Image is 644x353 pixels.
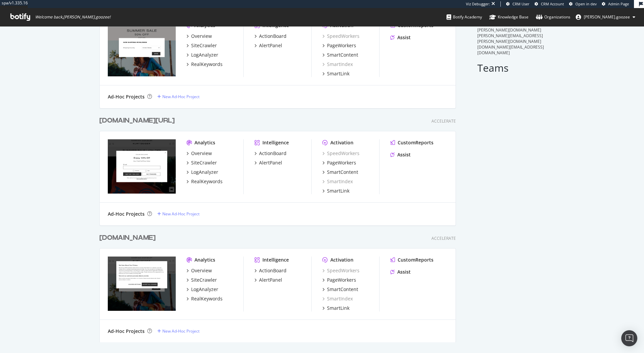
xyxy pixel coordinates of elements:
[186,61,223,68] a: RealKeywords
[108,211,145,217] div: Ad-Hoc Projects
[191,42,217,49] div: SiteCrawler
[191,178,223,185] div: RealKeywords
[489,14,529,20] div: Knowledge Base
[584,14,630,20] span: fred.goozee
[390,269,411,275] a: Assist
[191,33,212,40] div: Overview
[575,1,597,6] span: Open in dev
[397,269,411,275] div: Assist
[35,14,110,20] span: Welcome back, [PERSON_NAME].goozee !
[191,169,218,175] div: LogAnalyzer
[327,305,349,311] div: SmartLink
[431,235,456,241] div: Accelerate
[322,188,349,194] a: SmartLink
[431,118,456,124] div: Accelerate
[536,14,570,20] div: Organizations
[259,150,287,157] div: ActionBoard
[330,139,353,146] div: Activation
[191,159,217,166] div: SiteCrawler
[108,139,176,194] img: www.kurtgeiger.us/
[254,159,282,166] a: AlertPanel
[108,257,176,311] img: www.kurtgeiger.com
[397,34,411,41] div: Assist
[99,233,156,243] div: [DOMAIN_NAME]
[157,328,199,334] a: New Ad-Hoc Project
[254,33,287,40] a: ActionBoard
[322,178,353,185] a: SmartIndex
[262,139,289,146] div: Intelligence
[330,257,353,263] div: Activation
[327,159,356,166] div: PageWorkers
[447,14,482,20] div: Botify Academy
[186,169,218,175] a: LogAnalyzer
[157,211,199,217] a: New Ad-Hoc Project
[186,52,218,58] a: LogAnalyzer
[162,94,199,99] div: New Ad-Hoc Project
[254,150,287,157] a: ActionBoard
[489,8,529,26] a: Knowledge Base
[194,257,215,263] div: Analytics
[322,33,359,40] div: SpeedWorkers
[541,1,564,6] span: CRM Account
[390,151,411,158] a: Assist
[398,257,433,263] div: CustomReports
[191,61,223,68] div: RealKeywords
[191,52,218,58] div: LogAnalyzer
[99,116,175,126] div: [DOMAIN_NAME][URL]
[186,286,218,293] a: LogAnalyzer
[191,295,223,302] div: RealKeywords
[466,1,490,7] div: Viz Debugger:
[390,257,433,263] a: CustomReports
[327,42,356,49] div: PageWorkers
[322,295,353,302] a: SmartIndex
[186,267,212,274] a: Overview
[327,286,358,293] div: SmartContent
[108,328,145,335] div: Ad-Hoc Projects
[322,159,356,166] a: PageWorkers
[327,70,349,77] div: SmartLink
[477,44,544,56] span: [DOMAIN_NAME][EMAIL_ADDRESS][DOMAIN_NAME]
[259,159,282,166] div: AlertPanel
[602,1,629,7] a: Admin Page
[506,1,530,7] a: CRM User
[477,33,543,44] span: [PERSON_NAME][EMAIL_ADDRESS][PERSON_NAME][DOMAIN_NAME]
[322,267,359,274] div: SpeedWorkers
[186,159,217,166] a: SiteCrawler
[186,295,223,302] a: RealKeywords
[322,150,359,157] a: SpeedWorkers
[569,1,597,7] a: Open in dev
[191,150,212,157] div: Overview
[477,62,545,73] h2: Teams
[186,277,217,283] a: SiteCrawler
[322,61,353,68] a: SmartIndex
[99,116,177,126] a: [DOMAIN_NAME][URL]
[535,1,564,7] a: CRM Account
[397,151,411,158] div: Assist
[322,52,358,58] a: SmartContent
[186,33,212,40] a: Overview
[447,8,482,26] a: Botify Academy
[608,1,629,6] span: Admin Page
[186,150,212,157] a: Overview
[262,257,289,263] div: Intelligence
[254,277,282,283] a: AlertPanel
[322,305,349,311] a: SmartLink
[327,188,349,194] div: SmartLink
[322,277,356,283] a: PageWorkers
[512,1,530,6] span: CRM User
[536,8,570,26] a: Organizations
[191,277,217,283] div: SiteCrawler
[259,277,282,283] div: AlertPanel
[259,33,287,40] div: ActionBoard
[259,42,282,49] div: AlertPanel
[191,267,212,274] div: Overview
[254,42,282,49] a: AlertPanel
[322,42,356,49] a: PageWorkers
[322,70,349,77] a: SmartLink
[327,52,358,58] div: SmartContent
[108,93,145,100] div: Ad-Hoc Projects
[390,34,411,41] a: Assist
[194,139,215,146] div: Analytics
